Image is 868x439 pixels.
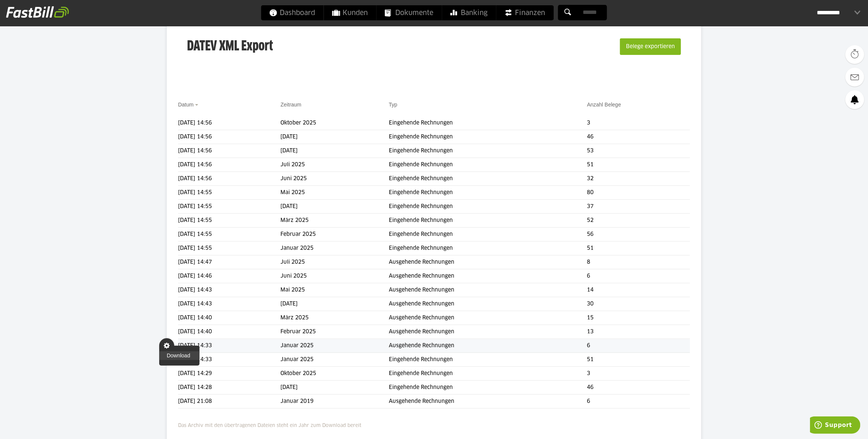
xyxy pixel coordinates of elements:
[332,5,368,20] span: Kunden
[6,6,69,18] img: fastbill_logo_white.png
[280,367,389,381] td: Oktober 2025
[280,339,389,353] td: Januar 2025
[810,416,860,435] iframe: Öffnet ein Widget, in dem Sie weitere Informationen finden
[389,144,587,158] td: Eingehende Rechnungen
[178,395,280,409] td: [DATE] 21:08
[178,255,280,269] td: [DATE] 14:47
[280,116,389,130] td: Oktober 2025
[178,311,280,325] td: [DATE] 14:40
[187,23,273,71] h3: DATEV XML Export
[587,283,690,297] td: 14
[587,228,690,242] td: 56
[587,297,690,311] td: 30
[587,242,690,255] td: 51
[505,5,545,20] span: Finanzen
[280,381,389,395] td: [DATE]
[587,200,690,214] td: 37
[587,214,690,228] td: 52
[587,381,690,395] td: 46
[178,242,280,255] td: [DATE] 14:55
[389,228,587,242] td: Eingehende Rechnungen
[178,102,193,108] a: Datum
[587,325,690,339] td: 13
[389,283,587,297] td: Ausgehende Rechnungen
[442,5,496,20] a: Banking
[389,102,397,108] a: Typ
[377,5,442,20] a: Dokumente
[195,104,200,106] img: sort_desc.gif
[451,5,488,20] span: Banking
[280,186,389,200] td: Mai 2025
[178,228,280,242] td: [DATE] 14:55
[280,200,389,214] td: [DATE]
[280,242,389,255] td: Januar 2025
[389,172,587,186] td: Eingehende Rechnungen
[280,102,301,108] a: Zeitraum
[178,381,280,395] td: [DATE] 14:28
[587,172,690,186] td: 32
[178,367,280,381] td: [DATE] 14:29
[389,186,587,200] td: Eingehende Rechnungen
[587,255,690,269] td: 8
[587,102,621,108] a: Anzahl Belege
[280,172,389,186] td: Juni 2025
[178,339,280,353] td: [DATE] 14:33
[389,214,587,228] td: Eingehende Rechnungen
[389,242,587,255] td: Eingehende Rechnungen
[389,311,587,325] td: Ausgehende Rechnungen
[280,283,389,297] td: Mai 2025
[280,353,389,367] td: Januar 2025
[389,395,587,409] td: Ausgehende Rechnungen
[389,367,587,381] td: Eingehende Rechnungen
[280,255,389,269] td: Juli 2025
[280,158,389,172] td: Juli 2025
[587,269,690,283] td: 6
[280,311,389,325] td: März 2025
[178,186,280,200] td: [DATE] 14:55
[587,395,690,409] td: 6
[620,38,681,55] button: Belege exportieren
[270,5,315,20] span: Dashboard
[159,351,199,360] a: Download
[178,116,280,130] td: [DATE] 14:56
[587,339,690,353] td: 6
[385,5,434,20] span: Dokumente
[280,395,389,409] td: Januar 2019
[587,186,690,200] td: 80
[280,228,389,242] td: Februar 2025
[389,353,587,367] td: Eingehende Rechnungen
[178,214,280,228] td: [DATE] 14:55
[389,255,587,269] td: Ausgehende Rechnungen
[389,297,587,311] td: Ausgehende Rechnungen
[178,200,280,214] td: [DATE] 14:55
[496,5,554,20] a: Finanzen
[587,144,690,158] td: 53
[280,269,389,283] td: Juni 2025
[178,172,280,186] td: [DATE] 14:56
[587,311,690,325] td: 15
[389,116,587,130] td: Eingehende Rechnungen
[587,367,690,381] td: 3
[261,5,324,20] a: Dashboard
[324,5,376,20] a: Kunden
[389,269,587,283] td: Ausgehende Rechnungen
[178,269,280,283] td: [DATE] 14:46
[587,130,690,144] td: 46
[178,353,280,367] td: [DATE] 14:33
[178,418,690,430] p: Das Archiv mit den übertragenen Dateien steht ein Jahr zum Download bereit
[178,297,280,311] td: [DATE] 14:43
[389,130,587,144] td: Eingehende Rechnungen
[178,158,280,172] td: [DATE] 14:56
[389,200,587,214] td: Eingehende Rechnungen
[280,325,389,339] td: Februar 2025
[280,297,389,311] td: [DATE]
[280,130,389,144] td: [DATE]
[280,144,389,158] td: [DATE]
[587,353,690,367] td: 51
[178,325,280,339] td: [DATE] 14:40
[389,158,587,172] td: Eingehende Rechnungen
[587,158,690,172] td: 51
[280,214,389,228] td: März 2025
[587,116,690,130] td: 3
